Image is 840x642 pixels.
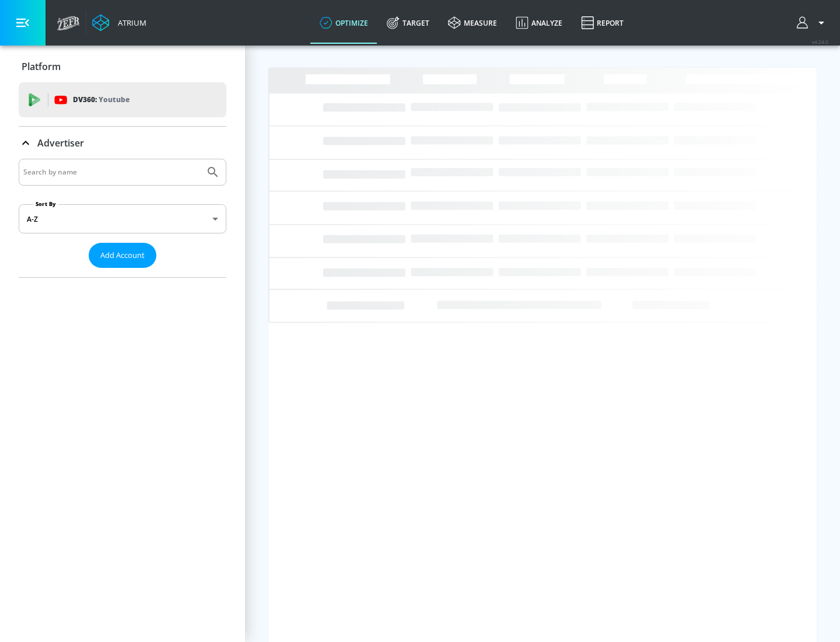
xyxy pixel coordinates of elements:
p: DV360: [73,93,129,106]
a: Target [377,2,439,44]
button: Add Account [89,243,156,268]
a: Atrium [92,14,146,32]
p: Platform [22,60,61,73]
a: measure [439,2,506,44]
a: optimize [310,2,377,44]
p: Youtube [99,93,129,106]
a: Analyze [506,2,572,44]
input: Search by name [23,165,200,180]
div: DV360: Youtube [19,82,226,117]
label: Sort By [33,200,58,208]
div: A-Z [19,204,226,233]
div: Atrium [113,18,146,28]
span: Add Account [100,249,145,262]
div: Advertiser [19,127,226,159]
a: Report [572,2,633,44]
p: Advertiser [37,137,84,149]
span: v 4.24.0 [812,39,828,45]
div: Platform [19,50,226,83]
nav: list of Advertiser [19,268,226,277]
div: Advertiser [19,159,226,277]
